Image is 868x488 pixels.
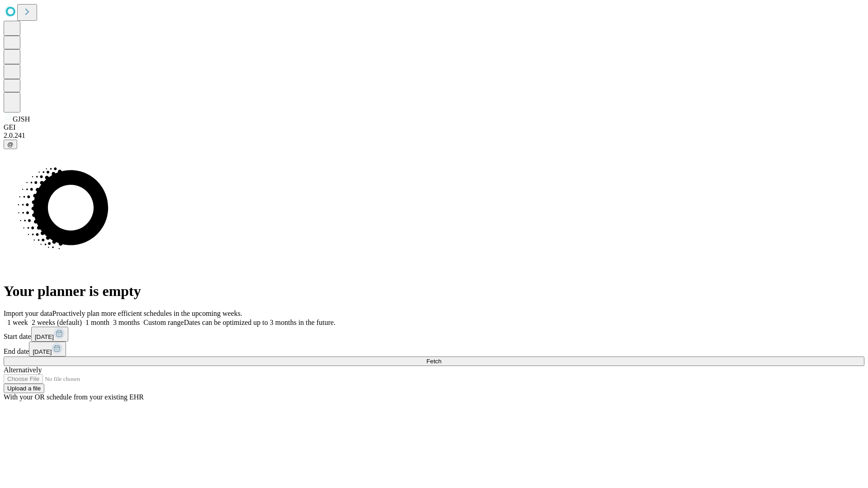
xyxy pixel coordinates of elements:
span: Custom range [143,319,184,326]
div: GEI [4,123,864,131]
button: Fetch [4,357,864,366]
span: Proactively plan more efficient schedules in the upcoming weeks. [52,310,242,317]
button: @ [4,140,17,149]
span: 1 week [7,319,28,326]
button: [DATE] [29,342,66,357]
span: 2 weeks (default) [32,319,82,326]
button: [DATE] [31,327,68,342]
div: Start date [4,327,864,342]
span: Dates can be optimized up to 3 months in the future. [184,319,335,326]
div: 2.0.241 [4,131,864,140]
div: End date [4,342,864,357]
span: @ [7,141,14,148]
button: Upload a file [4,384,44,393]
span: 3 months [113,319,140,326]
span: GJSH [13,115,30,123]
span: [DATE] [35,333,54,340]
h1: Your planner is empty [4,283,864,300]
span: Alternatively [4,366,42,374]
span: [DATE] [33,348,52,355]
span: With your OR schedule from your existing EHR [4,393,144,401]
span: Import your data [4,310,52,317]
span: Fetch [426,358,441,365]
span: 1 month [85,319,109,326]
